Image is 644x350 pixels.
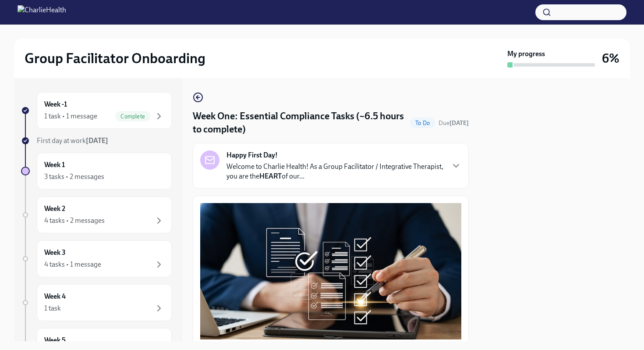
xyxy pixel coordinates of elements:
[86,136,108,145] strong: [DATE]
[44,292,66,301] h6: Week 4
[44,304,61,313] div: 1 task
[44,248,66,257] h6: Week 3
[21,92,172,129] a: Week -11 task • 1 messageComplete
[200,203,461,339] button: Zoom image
[25,50,205,67] h2: Group Facilitator Onboarding
[44,100,67,109] h6: Week -1
[439,119,469,127] span: October 13th, 2025 10:00
[602,50,619,66] h3: 6%
[21,196,172,233] a: Week 24 tasks • 2 messages
[21,136,172,146] a: First day at work[DATE]
[18,5,66,19] img: CharlieHealth
[44,172,104,182] div: 3 tasks • 2 messages
[449,119,469,127] strong: [DATE]
[193,110,407,136] h4: Week One: Essential Compliance Tasks (~6.5 hours to complete)
[21,240,172,277] a: Week 34 tasks • 1 message
[439,119,469,127] span: Due
[44,160,65,170] h6: Week 1
[37,136,108,145] span: First day at work
[21,153,172,189] a: Week 13 tasks • 2 messages
[44,204,65,214] h6: Week 2
[21,284,172,321] a: Week 41 task
[44,216,105,225] div: 4 tasks • 2 messages
[44,336,66,345] h6: Week 5
[226,162,444,181] p: Welcome to Charlie Health! As a Group Facilitator / Integrative Therapist, you are the of our...
[115,113,150,120] span: Complete
[44,111,97,121] div: 1 task • 1 message
[410,120,435,126] span: To Do
[226,150,278,160] strong: Happy First Day!
[507,49,545,59] strong: My progress
[44,260,101,269] div: 4 tasks • 1 message
[259,172,282,180] strong: HEART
